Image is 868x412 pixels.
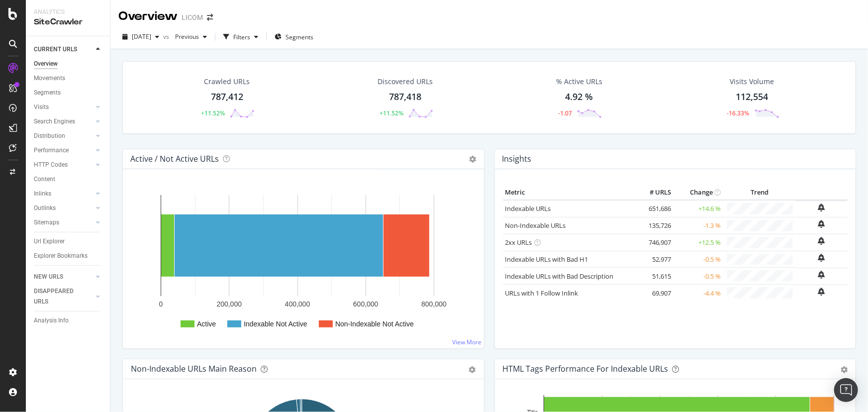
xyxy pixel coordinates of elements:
div: gear [469,366,476,373]
div: LICOM [182,12,203,22]
text: Indexable Not Active [244,320,307,328]
a: View More [453,338,482,346]
div: HTML Tags Performance for Indexable URLs [503,364,669,374]
div: Sitemaps [34,217,59,228]
a: Url Explorer [34,236,103,247]
a: Content [34,174,103,185]
a: Movements [34,73,103,84]
text: 800,000 [421,300,447,308]
div: HTTP Codes [34,160,68,170]
td: -1.3 % [674,217,724,234]
div: -16.33% [727,109,750,117]
h4: Active / Not Active URLs [130,152,219,166]
div: Distribution [34,131,65,141]
a: Analysis Info [34,315,103,326]
text: Active [197,320,216,328]
div: arrow-right-arrow-left [207,14,213,21]
div: % Active URLs [556,77,602,87]
button: Previous [171,29,211,45]
th: Trend [724,185,795,200]
td: -0.5 % [674,251,724,268]
i: Options [470,156,477,163]
div: Overview [34,59,58,69]
a: Distribution [34,131,93,141]
div: bell-plus [818,204,825,211]
text: 600,000 [353,300,379,308]
div: bell-plus [818,254,825,262]
div: Content [34,174,55,185]
div: 112,554 [736,91,769,103]
a: Indexable URLs with Bad Description [505,272,614,281]
a: Explorer Bookmarks [34,251,103,261]
a: Performance [34,145,93,156]
div: Visits Volume [730,77,774,87]
div: CURRENT URLS [34,44,77,55]
h4: Insights [502,152,532,166]
div: Visits [34,102,49,112]
a: HTTP Codes [34,160,93,170]
a: DISAPPEARED URLS [34,286,93,307]
a: URLs with 1 Follow Inlink [505,289,579,298]
div: DISAPPEARED URLS [34,286,84,307]
div: gear [841,366,848,373]
div: Overview [118,8,178,25]
text: 0 [159,300,163,308]
span: 2025 Aug. 15th [132,32,151,41]
div: Open Intercom Messenger [834,378,858,402]
div: bell-plus [818,220,825,228]
td: 746,907 [634,234,674,251]
div: 787,418 [389,91,422,103]
div: Crawled URLs [204,77,250,87]
a: Segments [34,88,103,98]
td: 51,615 [634,268,674,285]
div: Url Explorer [34,236,65,247]
text: 400,000 [285,300,310,308]
div: Search Engines [34,116,75,127]
text: Non-Indexable Not Active [335,320,414,328]
button: Filters [219,29,262,45]
div: 787,412 [211,91,243,103]
td: +14.6 % [674,200,724,217]
td: 135,726 [634,217,674,234]
a: 2xx URLs [505,238,532,247]
div: Segments [34,88,61,98]
td: 52,977 [634,251,674,268]
th: # URLS [634,185,674,200]
div: Inlinks [34,189,51,199]
a: Inlinks [34,189,93,199]
div: Non-Indexable URLs Main Reason [131,364,257,374]
a: Indexable URLs [505,204,551,213]
div: Filters [233,33,250,41]
div: bell-plus [818,271,825,279]
div: Analysis Info [34,315,69,326]
th: Metric [503,185,634,200]
th: Change [674,185,724,200]
div: -1.07 [558,109,572,117]
a: Non-Indexable URLs [505,221,566,230]
div: +11.52% [201,109,225,117]
span: Previous [171,32,199,41]
div: Movements [34,73,65,84]
td: -4.4 % [674,285,724,301]
a: Overview [34,59,103,69]
button: Segments [271,29,317,45]
a: Search Engines [34,116,93,127]
div: bell-plus [818,237,825,245]
div: 4.92 % [565,91,593,103]
a: Visits [34,102,93,112]
div: Discovered URLs [378,77,433,87]
td: -0.5 % [674,268,724,285]
a: Indexable URLs with Bad H1 [505,255,588,264]
td: 69,907 [634,285,674,301]
div: NEW URLS [34,272,63,282]
td: +12.5 % [674,234,724,251]
div: Performance [34,145,69,156]
td: 651,686 [634,200,674,217]
text: 200,000 [216,300,242,308]
span: vs [163,32,171,41]
div: Analytics [34,8,102,16]
svg: A chart. [131,185,473,340]
span: Segments [286,33,313,41]
div: SiteCrawler [34,16,102,28]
